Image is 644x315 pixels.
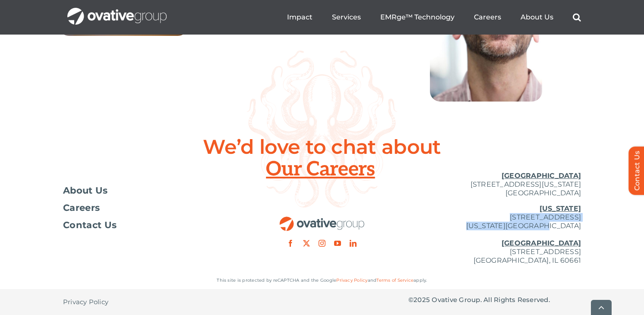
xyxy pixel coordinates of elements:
a: About Us [63,186,236,195]
a: About Us [521,13,553,22]
a: Terms of Service [376,277,414,283]
a: instagram [319,240,325,247]
span: Privacy Policy [63,298,108,306]
u: [US_STATE] [540,204,581,213]
a: Search [573,13,581,22]
a: Impact [287,13,313,22]
span: 2025 [414,296,430,304]
a: youtube [334,240,341,247]
p: [STREET_ADDRESS] [US_STATE][GEOGRAPHIC_DATA] [STREET_ADDRESS] [GEOGRAPHIC_DATA], IL 60661 [408,204,581,265]
span: Contact Us [63,221,117,229]
u: [GEOGRAPHIC_DATA] [502,239,581,247]
p: [STREET_ADDRESS][US_STATE] [GEOGRAPHIC_DATA] [408,172,581,197]
a: Services [332,13,361,22]
a: Careers [63,204,236,212]
span: About Us [63,186,108,195]
p: © Ovative Group. All Rights Reserved. [408,296,581,304]
a: Careers [474,13,501,22]
p: This site is protected by reCAPTCHA and the Google and apply. [63,276,581,285]
nav: Footer - Privacy Policy [63,289,236,315]
a: OG_Full_horizontal_RGB [279,216,365,224]
a: Contact Us [63,221,236,229]
nav: Footer Menu [63,186,236,229]
u: [GEOGRAPHIC_DATA] [502,172,581,180]
a: linkedin [350,240,357,247]
a: Privacy Policy [336,277,367,283]
a: facebook [287,240,294,247]
nav: Menu [287,3,581,31]
a: OG_Full_horizontal_WHT [67,7,167,15]
a: Privacy Policy [63,289,108,315]
a: twitter [303,240,310,247]
a: EMRge™ Technology [380,13,455,22]
span: Careers [63,204,100,212]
